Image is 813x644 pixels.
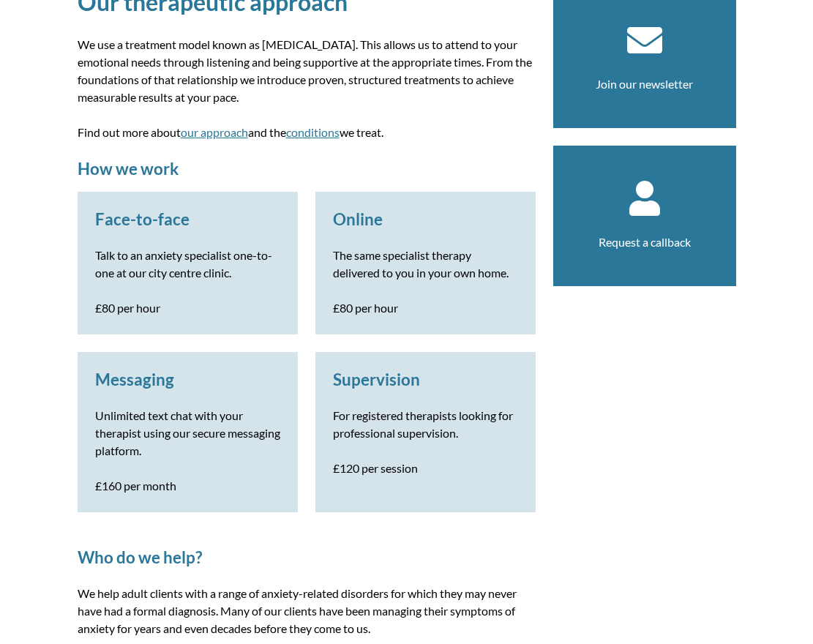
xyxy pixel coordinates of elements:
h2: How we work [78,159,536,179]
a: Messaging Unlimited text chat with your therapist using our secure messaging platform. £160 per m... [95,370,280,495]
a: Online The same specialist therapy delivered to you in your own home. £80 per hour [333,209,518,317]
h3: Online [333,209,518,229]
p: £80 per hour [95,299,280,317]
p: For registered therapists looking for professional supervision. [333,407,518,442]
a: Supervision For registered therapists looking for professional supervision. £120 per session [333,370,518,477]
h3: Supervision [333,370,518,389]
a: conditions [286,125,340,139]
a: Join our newsletter [596,77,693,91]
p: £120 per session [333,460,518,477]
p: £80 per hour [333,299,518,317]
p: Find out more about and the we treat. [78,124,536,141]
p: We help adult clients with a range of anxiety-related disorders for which they may never have had... [78,585,536,637]
h3: Face-to-face [95,209,280,229]
p: Talk to an anxiety specialist one-to-one at our city centre clinic. [95,247,280,282]
p: Unlimited text chat with your therapist using our secure messaging platform. [95,407,280,460]
a: our approach [181,125,248,139]
p: The same specialist therapy delivered to you in your own home. [333,247,518,282]
p: We use a treatment model known as [MEDICAL_DATA]. This allows us to attend to your emotional need... [78,36,536,106]
h3: Messaging [95,370,280,389]
h2: Who do we help? [78,547,536,567]
p: £160 per month [95,477,280,495]
a: Request a callback [599,235,691,249]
